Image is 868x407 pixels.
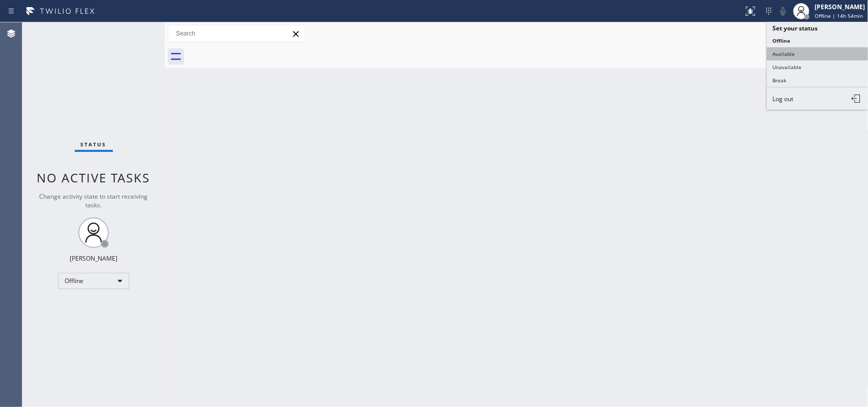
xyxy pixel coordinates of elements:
span: Offline | 14h 54min [815,12,863,19]
div: [PERSON_NAME] [70,254,117,263]
input: Search [168,25,305,42]
button: Mute [776,4,790,18]
div: Offline [58,273,129,289]
div: [PERSON_NAME] [815,3,865,11]
span: Status [81,141,107,148]
span: No active tasks [37,169,151,186]
span: Change activity state to start receiving tasks. [40,192,148,209]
